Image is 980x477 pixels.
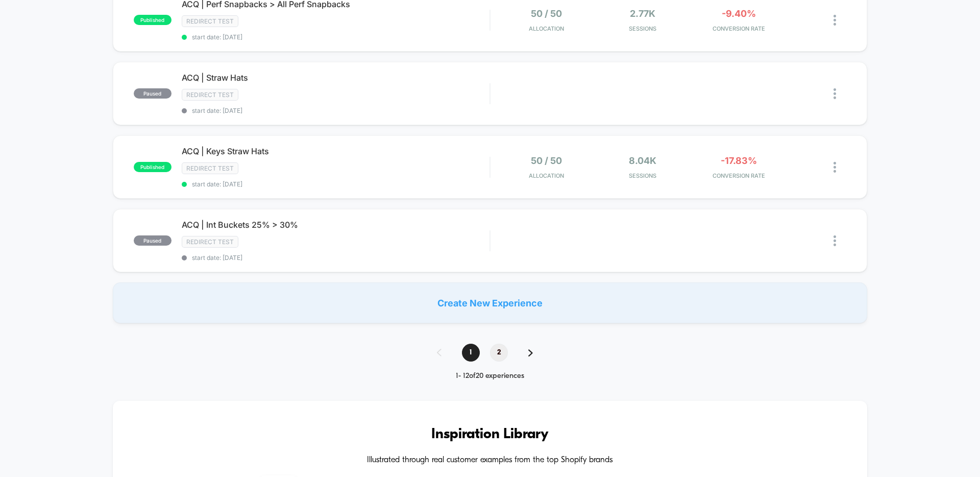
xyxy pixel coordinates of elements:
img: close [834,162,836,173]
span: 1 [462,344,480,362]
span: Redirect Test [182,236,238,248]
span: 50 / 50 [531,155,562,166]
img: close [834,15,836,26]
span: start date: [DATE] [182,254,489,261]
span: 50 / 50 [531,8,562,19]
span: CONVERSION RATE [693,172,785,179]
div: Create New Experience [113,282,867,323]
span: Sessions [597,172,689,179]
span: Allocation [529,172,564,179]
span: ACQ | Int Buckets 25% > 30% [182,220,489,230]
span: paused [134,235,171,246]
span: 2.77k [630,8,655,19]
span: CONVERSION RATE [693,25,785,32]
span: start date: [DATE] [182,33,489,41]
span: Sessions [597,25,689,32]
span: 8.04k [629,155,656,166]
img: pagination forward [528,349,533,356]
span: Allocation [529,25,564,32]
span: ACQ | Straw Hats [182,73,489,83]
img: close [834,88,836,99]
span: -9.40% [722,8,756,19]
span: start date: [DATE] [182,107,489,114]
h3: Inspiration Library [143,426,837,443]
h4: Illustrated through real customer examples from the top Shopify brands [143,456,837,465]
span: published [134,15,171,25]
span: paused [134,88,171,99]
div: 1 - 12 of 20 experiences [427,372,553,380]
span: start date: [DATE] [182,180,489,188]
span: Redirect Test [182,162,238,174]
span: Redirect Test [182,89,238,101]
span: Redirect Test [182,15,238,27]
span: published [134,162,171,172]
span: 2 [490,344,508,362]
img: close [834,235,836,246]
span: -17.83% [721,155,757,166]
span: ACQ | Keys Straw Hats [182,146,489,156]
